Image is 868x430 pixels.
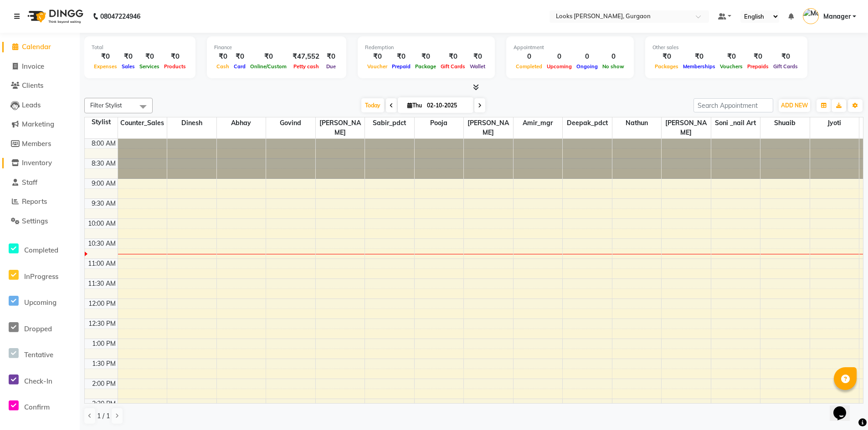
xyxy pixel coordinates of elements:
div: 12:30 PM [87,319,118,329]
span: Reports [22,197,47,206]
span: Dropped [24,324,52,333]
span: Upcoming [544,63,574,70]
span: Sales [119,63,137,70]
span: Soni _nail art [711,117,760,129]
a: Settings [2,216,77,227]
span: Services [137,63,162,70]
div: Appointment [514,44,627,51]
span: Members [22,139,51,148]
div: ₹0 [214,51,231,62]
div: ₹0 [413,51,438,62]
div: 10:00 AM [86,219,118,228]
span: Card [231,63,248,70]
img: Manager [803,8,819,24]
div: ₹0 [467,51,488,62]
span: Counter_Sales [118,117,167,129]
span: Memberships [681,63,718,70]
span: sabir_pdct [365,117,414,129]
div: 0 [514,51,544,62]
span: InProgress [24,272,58,281]
div: 11:30 AM [86,279,118,288]
span: [PERSON_NAME] [464,117,513,138]
span: Online/Custom [248,63,289,70]
a: Leads [2,100,77,111]
span: abhay [217,117,266,129]
div: 12:00 PM [87,299,118,309]
span: Completed [514,63,544,70]
span: Due [324,63,338,70]
div: Other sales [652,44,800,51]
div: ₹0 [652,51,681,62]
div: 8:00 AM [90,139,118,148]
input: 2025-10-02 [424,99,470,112]
div: Total [92,44,188,51]
div: 2:00 PM [90,379,118,389]
span: Leads [22,101,41,109]
span: Today [361,98,384,112]
a: Members [2,139,77,149]
div: 1:00 PM [90,339,118,349]
span: govind [266,117,315,129]
iframe: chat widget [830,394,859,421]
div: 0 [574,51,600,62]
div: 2:30 PM [90,399,118,409]
div: ₹0 [137,51,162,62]
a: Reports [2,197,77,207]
div: ₹0 [248,51,289,62]
span: Packages [652,63,681,70]
a: Clients [2,81,77,91]
div: 0 [600,51,627,62]
span: Cash [214,63,231,70]
span: Amir_mgr [514,117,563,129]
div: Redemption [365,44,488,51]
span: Shuaib [760,117,810,129]
span: Tentative [24,350,53,359]
span: Wallet [467,63,488,70]
div: ₹0 [390,51,413,62]
span: Products [162,63,188,70]
div: ₹0 [231,51,248,62]
div: 8:30 AM [90,159,118,168]
span: Manager [823,12,851,21]
div: ₹47,552 [289,51,323,62]
span: Gift Cards [771,63,800,70]
div: ₹0 [681,51,718,62]
div: 0 [544,51,574,62]
span: Ongoing [574,63,600,70]
div: ₹0 [745,51,771,62]
span: Prepaid [390,63,413,70]
div: ₹0 [323,51,339,62]
span: Deepak_pdct [563,117,612,129]
span: 1 / 1 [97,411,110,421]
span: Thu [405,102,424,109]
span: Calendar [22,42,51,51]
span: Inventory [22,158,52,167]
div: ₹0 [365,51,390,62]
span: pooja [415,117,464,129]
span: Clients [22,81,43,90]
span: Voucher [365,63,390,70]
span: Marketing [22,120,54,128]
span: Package [413,63,438,70]
a: Marketing [2,119,77,130]
div: Finance [214,44,339,51]
span: Jyoti [810,117,859,129]
span: Petty cash [291,63,321,70]
div: 11:00 AM [86,259,118,268]
span: Nathun [612,117,662,129]
div: ₹0 [771,51,800,62]
div: ₹0 [92,51,119,62]
a: Inventory [2,158,77,168]
div: 9:30 AM [90,199,118,208]
button: ADD NEW [779,99,810,112]
span: [PERSON_NAME] [662,117,711,138]
div: 10:30 AM [86,239,118,248]
span: [PERSON_NAME] [316,117,365,138]
div: 1:30 PM [90,359,118,369]
span: Settings [22,217,48,225]
span: Prepaids [745,63,771,70]
span: Check-In [24,377,52,385]
div: Stylist [85,117,118,127]
span: Completed [24,246,58,254]
input: Search Appointment [693,98,773,112]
